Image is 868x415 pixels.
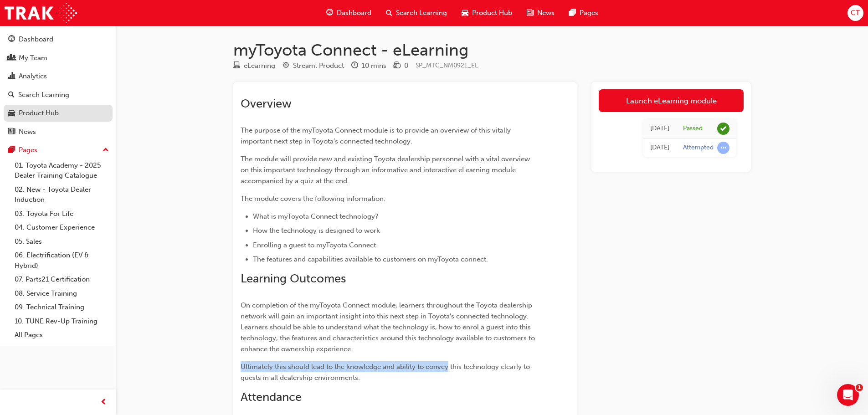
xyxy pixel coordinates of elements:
[379,4,454,22] a: search-iconSearch Learning
[8,91,15,99] span: search-icon
[8,72,15,81] span: chart-icon
[569,7,576,19] span: pages-icon
[11,314,113,328] a: 10. TUNE Rev-Up Training
[244,61,275,71] div: eLearning
[856,384,863,391] span: 1
[11,248,113,272] a: 06. Electrification (EV & Hybrid)
[233,60,275,72] div: Type
[11,207,113,221] a: 03. Toyota For Life
[472,8,512,18] span: Product Hub
[11,328,113,342] a: All Pages
[580,8,598,18] span: Pages
[282,60,344,72] div: Stream
[4,68,113,85] a: Analytics
[11,287,113,301] a: 08. Service Training
[386,7,392,19] span: search-icon
[8,128,15,136] span: news-icon
[241,126,513,145] span: The purpose of the myToyota Connect module is to provide an overview of this vitally important ne...
[837,384,859,406] iframe: Intercom live chat
[241,363,532,382] span: Ultimately this should lead to the knowledge and ability to convey this technology clearly to gue...
[19,145,37,155] div: Pages
[326,7,333,19] span: guage-icon
[19,53,47,63] div: My Team
[253,226,380,235] span: How the technology is designed to work
[253,241,376,249] span: Enrolling a guest to myToyota Connect
[19,34,53,45] div: Dashboard
[18,90,69,100] div: Search Learning
[527,7,534,19] span: news-icon
[562,4,606,22] a: pages-iconPages
[396,8,447,18] span: Search Learning
[4,87,113,103] a: Search Learning
[19,71,47,82] div: Analytics
[233,40,751,60] h1: myToyota Connect - eLearning
[454,4,519,22] a: car-iconProduct Hub
[717,123,729,135] span: learningRecordVerb_PASS-icon
[394,60,408,72] div: Price
[683,143,714,152] div: Attempted
[5,3,77,23] img: Trak
[11,235,113,249] a: 05. Sales
[847,5,863,21] button: CT
[599,89,744,112] a: Launch eLearning module
[4,105,113,122] a: Product Hub
[362,61,386,71] div: 10 mins
[519,4,562,22] a: news-iconNews
[851,8,860,18] span: CT
[4,142,113,159] button: Pages
[253,212,378,220] span: What is myToyota Connect technology?
[241,155,532,185] span: The module will provide new and existing Toyota dealership personnel with a vital overview on thi...
[100,397,107,408] span: prev-icon
[351,62,358,70] span: clock-icon
[293,61,344,71] div: Stream: Product
[11,159,113,183] a: 01. Toyota Academy - 2025 Dealer Training Catalogue
[19,108,59,118] div: Product Hub
[19,127,36,137] div: News
[462,7,468,19] span: car-icon
[351,60,386,72] div: Duration
[103,144,109,156] span: up-icon
[241,97,292,111] span: Overview
[416,61,478,69] span: Learning resource code
[8,54,15,62] span: people-icon
[717,142,729,154] span: learningRecordVerb_ATTEMPT-icon
[241,195,385,203] span: The module covers the following information:
[8,146,15,154] span: pages-icon
[241,272,346,286] span: Learning Outcomes
[11,272,113,287] a: 07. Parts21 Certification
[650,143,669,153] div: Tue Dec 19 2023 15:53:23 GMT+0800 (Australian Western Standard Time)
[337,8,371,18] span: Dashboard
[404,61,408,71] div: 0
[11,220,113,235] a: 04. Customer Experience
[394,62,401,70] span: money-icon
[233,62,240,70] span: learningResourceType_ELEARNING-icon
[4,50,113,67] a: My Team
[319,4,379,22] a: guage-iconDashboard
[241,390,302,404] span: Attendance
[537,8,555,18] span: News
[11,300,113,314] a: 09. Technical Training
[282,62,289,70] span: target-icon
[8,109,15,118] span: car-icon
[4,123,113,140] a: News
[11,183,113,207] a: 02. New - Toyota Dealer Induction
[253,255,488,263] span: The features and capabilities available to customers on myToyota connect.
[8,36,15,44] span: guage-icon
[4,29,113,142] button: DashboardMy TeamAnalyticsSearch LearningProduct HubNews
[683,124,703,133] div: Passed
[4,31,113,48] a: Dashboard
[241,301,537,353] span: On completion of the myToyota Connect module, learners throughout the Toyota dealership network w...
[650,123,669,134] div: Thu Sep 12 2024 15:49:19 GMT+0800 (Australian Western Standard Time)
